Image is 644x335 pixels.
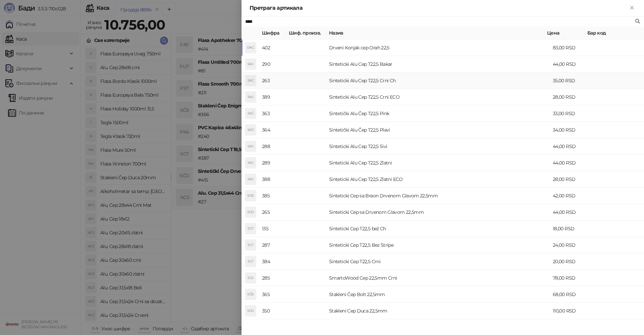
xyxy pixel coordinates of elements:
td: 364 [259,122,286,138]
td: 44,00 RSD [550,155,590,171]
td: 33,00 RSD [550,105,590,122]
div: SAC [245,141,256,152]
div: SAC [245,157,256,168]
td: Sinteticki Alu Cep T22,5 Zlatni [326,155,550,171]
td: 135 [259,221,286,237]
td: Stakleni Cep Duca 22,5mm [326,303,550,319]
td: 110,00 RSD [550,303,590,319]
td: Sinteticki Cep T22,5 Bez Stripe [326,237,550,253]
td: 42,00 RSD [550,188,590,204]
td: 287 [259,237,286,253]
td: 365 [259,286,286,303]
div: SAC [245,174,256,185]
th: Цена [544,27,585,40]
td: Stakleni Čep Bolt 22,5mm [326,286,550,303]
td: 34,00 RSD [550,122,590,138]
td: Sinteticki Alu Cep T22,5 Bakar [326,56,550,73]
td: 83,00 RSD [550,40,590,56]
td: 385 [259,188,286,204]
td: 35,00 RSD [550,73,590,89]
td: Sinteticki Cep T22,5 Crni [326,253,550,270]
td: 24,00 RSD [550,237,590,253]
td: 402 [259,40,286,56]
div: SAČ [245,108,256,119]
div: SCB [245,190,256,201]
div: SCT [245,240,256,250]
td: 20,00 RSD [550,253,590,270]
td: SmartoWood Cep 22,5mm Crni [326,270,550,286]
td: Sinteticki Cep T22,5 bež Ch [326,221,550,237]
td: 78,00 RSD [550,270,590,286]
div: SAC [245,59,256,69]
td: Sintetički Alu Čep T22,5 Plavi [326,122,550,138]
th: Шифра [259,27,286,40]
td: 28,00 RSD [550,89,590,105]
th: Бар код [585,27,638,40]
div: DKC [245,42,256,53]
td: Sinteticki Cep sa Braon Drvenom Glavom 22,5mm [326,188,550,204]
div: SAC [245,75,256,86]
td: 44,00 RSD [550,138,590,155]
td: 263 [259,73,286,89]
td: Sinteticki Alu Cep T22,5 Sivi [326,138,550,155]
td: 18,00 RSD [550,221,590,237]
td: Sinteticki Alu Cep T22,5 Crni ECO [326,89,550,105]
div: SCD [245,305,256,316]
div: SCD [245,207,256,218]
td: Sinteticki Alu Cep T22,5 Crni Ch [326,73,550,89]
td: 285 [259,270,286,286]
td: Sinteticki Cep sa Drvenom Glavom 22,5mm [326,204,550,221]
th: Шиф. произв. [286,27,326,40]
div: SČB [245,289,256,300]
div: SCT [245,256,256,267]
td: Sintetički Alu Čep T22,5 Pink [326,105,550,122]
div: SAČ [245,125,256,135]
td: 384 [259,253,286,270]
div: SAC [245,92,256,102]
td: 388 [259,171,286,188]
th: Назив [326,27,544,40]
td: 289 [259,155,286,171]
div: Претрага артикала [250,4,628,12]
div: SC2 [245,273,256,283]
td: 350 [259,303,286,319]
td: 44,00 RSD [550,204,590,221]
button: Close [628,4,636,12]
td: 288 [259,138,286,155]
td: 265 [259,204,286,221]
td: 389 [259,89,286,105]
td: 290 [259,56,286,73]
td: Sinteticki Alu Cep T22,5 Zlatni ECO [326,171,550,188]
td: 44,00 RSD [550,56,590,73]
td: 28,00 RSD [550,171,590,188]
td: 68,00 RSD [550,286,590,303]
td: Drveni Konjak cep Orah 22,5 [326,40,550,56]
td: 363 [259,105,286,122]
div: SCT [245,223,256,234]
